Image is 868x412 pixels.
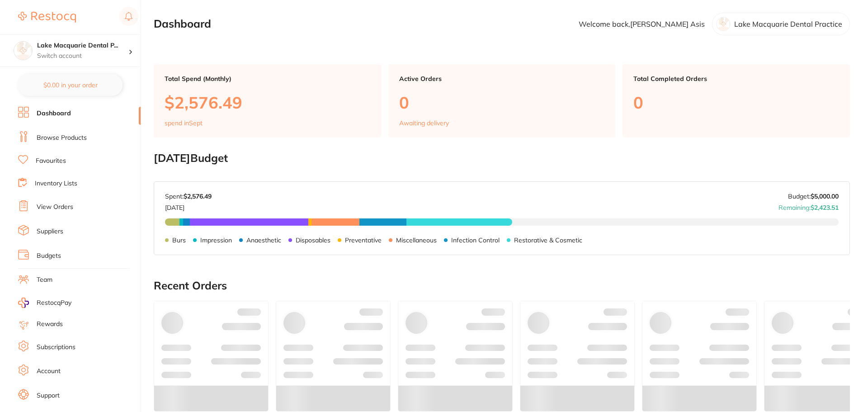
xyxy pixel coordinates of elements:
a: Inventory Lists [35,179,77,188]
a: Browse Products [37,133,87,142]
p: Total Completed Orders [633,75,839,82]
a: Favourites [36,156,66,166]
a: View Orders [37,203,73,212]
a: Dashboard [37,109,71,118]
a: Account [37,367,61,376]
a: Subscriptions [37,343,75,352]
img: Lake Macquarie Dental Practice [14,42,32,60]
p: 0 [399,93,605,112]
strong: $2,423.51 [811,204,839,212]
p: $2,576.49 [165,93,370,112]
p: Lake Macquarie Dental Practice [734,20,842,28]
p: Anaesthetic [246,237,281,244]
p: Burs [172,237,186,244]
p: Budget: [788,193,839,200]
p: Restorative & Cosmetic [514,237,582,244]
strong: $2,576.49 [184,192,212,200]
a: Total Completed Orders0 [623,64,850,137]
p: spend in Sept [165,119,203,127]
p: Preventative [345,237,382,244]
p: Active Orders [399,75,605,82]
p: Remaining: [778,200,839,211]
p: Disposables [296,237,330,244]
img: Restocq Logo [18,12,76,23]
h2: Dashboard [154,18,211,30]
h2: [DATE] Budget [154,152,850,165]
span: RestocqPay [37,298,71,308]
p: Awaiting delivery [399,119,449,127]
a: Active Orders0Awaiting delivery [388,64,616,137]
p: Switch account [37,52,128,61]
p: Total Spend (Monthly) [165,75,370,82]
h2: Recent Orders [154,279,850,292]
a: Suppliers [37,227,63,236]
a: Support [37,391,60,400]
p: Welcome back, [PERSON_NAME] Asis [579,20,705,28]
a: Budgets [37,251,61,260]
a: Restocq Logo [18,7,76,28]
p: Miscellaneous [396,237,437,244]
button: $0.00 in your order [18,74,123,96]
p: 0 [633,93,839,112]
a: RestocqPay [18,298,71,308]
img: RestocqPay [18,298,29,308]
a: Rewards [37,320,63,329]
p: Impression [200,237,232,244]
p: [DATE] [165,200,212,211]
p: Spent: [165,193,212,200]
p: Infection Control [451,237,500,244]
strong: $5,000.00 [811,192,839,200]
h4: Lake Macquarie Dental Practice [37,41,128,50]
a: Team [37,275,52,284]
a: Total Spend (Monthly)$2,576.49spend inSept [154,64,381,137]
